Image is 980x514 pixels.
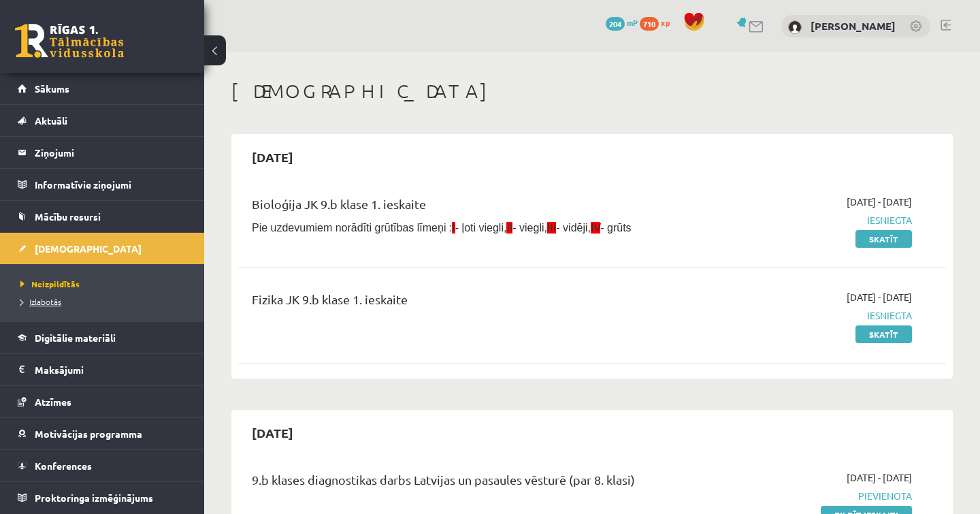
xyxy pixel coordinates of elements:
a: Maksājumi [18,354,187,385]
span: Motivācijas programma [35,428,142,440]
a: Proktoringa izmēģinājums [18,482,187,513]
a: Aktuāli [18,105,187,136]
a: Sākums [18,73,187,104]
h1: [DEMOGRAPHIC_DATA] [231,80,953,103]
a: Informatīvie ziņojumi [18,169,187,200]
a: Mācību resursi [18,201,187,232]
div: Fizika JK 9.b klase 1. ieskaite [252,290,685,315]
h2: [DATE] [238,417,307,449]
legend: Informatīvie ziņojumi [35,169,187,200]
span: Izlabotās [20,296,61,307]
span: Aktuāli [35,114,67,127]
span: III [547,222,556,234]
a: Izlabotās [20,295,191,308]
span: [DATE] - [DATE] [847,470,912,485]
a: Motivācijas programma [18,418,187,449]
span: Pievienota [706,489,912,503]
legend: Maksājumi [35,354,187,385]
a: [PERSON_NAME] [811,19,896,33]
a: Skatīt [855,230,912,248]
a: Atzīmes [18,386,187,417]
span: Neizpildītās [20,278,80,289]
span: Proktoringa izmēģinājums [35,492,153,504]
span: Iesniegta [706,213,912,227]
span: mP [627,17,638,28]
a: 204 mP [606,17,638,28]
a: Ziņojumi [18,137,187,168]
a: Neizpildītās [20,278,191,290]
span: II [506,222,512,234]
span: xp [661,17,670,28]
span: 710 [640,17,659,31]
div: Bioloģija JK 9.b klase 1. ieskaite [252,195,685,220]
a: Rīgas 1. Tālmācības vidusskola [15,24,124,58]
span: 204 [606,17,625,31]
a: Konferences [18,450,187,481]
a: Digitālie materiāli [18,322,187,353]
span: I [452,222,455,234]
span: Mācību resursi [35,210,101,223]
span: [DEMOGRAPHIC_DATA] [35,242,142,255]
a: [DEMOGRAPHIC_DATA] [18,233,187,264]
div: 9.b klases diagnostikas darbs Latvijas un pasaules vēsturē (par 8. klasi) [252,470,685,496]
span: [DATE] - [DATE] [847,195,912,209]
span: [DATE] - [DATE] [847,290,912,304]
h2: [DATE] [238,141,307,173]
span: Digitālie materiāli [35,332,116,344]
a: Skatīt [855,325,912,343]
span: Pie uzdevumiem norādīti grūtības līmeņi : - ļoti viegli, - viegli, - vidēji, - grūts [252,222,632,234]
img: Gustavs Lapsa [788,20,802,34]
span: Sākums [35,82,69,95]
a: 710 xp [640,17,676,28]
span: IV [591,222,600,234]
span: Konferences [35,460,92,472]
span: Iesniegta [706,308,912,323]
span: Atzīmes [35,396,71,408]
legend: Ziņojumi [35,137,187,168]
